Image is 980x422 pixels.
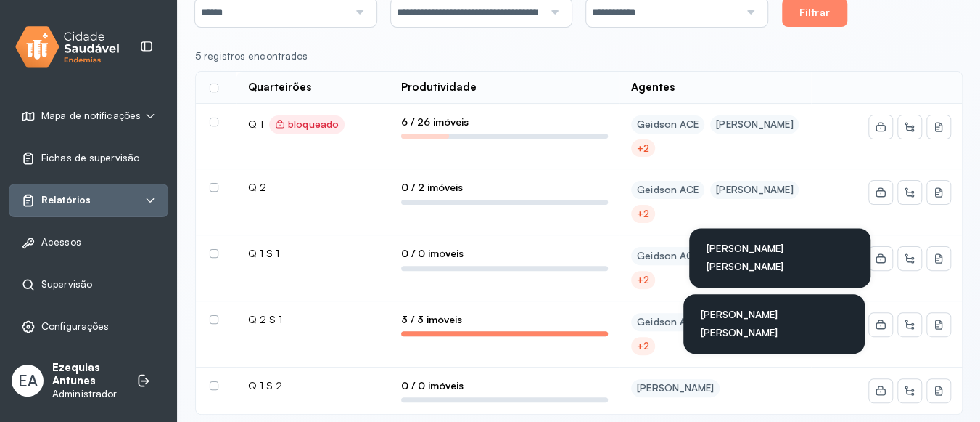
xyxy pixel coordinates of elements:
[637,250,699,262] div: Geidson ACE
[248,247,378,260] div: Q 1 S 1
[248,81,311,94] div: Quarteirões
[52,388,122,400] p: Administrador
[716,184,793,196] div: [PERSON_NAME]
[631,81,675,94] div: Agentes
[637,208,649,220] div: +2
[637,316,699,328] div: Geidson ACE
[401,81,477,94] div: Produtividade
[195,50,951,62] div: 5 registros encontrados
[637,340,649,352] div: +2
[18,371,38,390] span: EA
[701,327,778,339] div: [PERSON_NAME]
[637,118,699,131] div: Geidson ACE
[716,118,793,131] div: [PERSON_NAME]
[248,181,378,194] div: Q 2
[41,194,91,206] span: Relatórios
[707,261,783,273] div: [PERSON_NAME]
[637,274,649,286] div: +2
[275,118,339,131] div: bloqueado
[21,320,156,334] a: Configurações
[401,247,608,260] span: 0 / 0 imóveis
[21,235,156,250] a: Acessos
[41,110,141,122] span: Mapa de notificações
[401,379,608,392] span: 0 / 0 imóveis
[21,151,156,166] a: Fichas de supervisão
[701,309,778,321] div: [PERSON_NAME]
[248,313,378,326] div: Q 2 S 1
[41,236,81,248] span: Acessos
[21,277,156,292] a: Supervisão
[707,243,783,255] div: [PERSON_NAME]
[401,313,608,326] span: 3 / 3 imóveis
[15,23,120,70] img: logo.svg
[248,379,378,392] div: Q 1 S 2
[637,142,649,155] div: +2
[41,152,139,164] span: Fichas de supervisão
[248,115,378,134] div: Q 1
[637,184,699,196] div: Geidson ACE
[401,181,608,194] span: 0 / 2 imóveis
[41,278,92,291] span: Supervisão
[41,320,109,333] span: Configurações
[637,382,714,394] div: [PERSON_NAME]
[52,361,122,389] p: Ezequias Antunes
[401,115,608,129] span: 6 / 26 imóveis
